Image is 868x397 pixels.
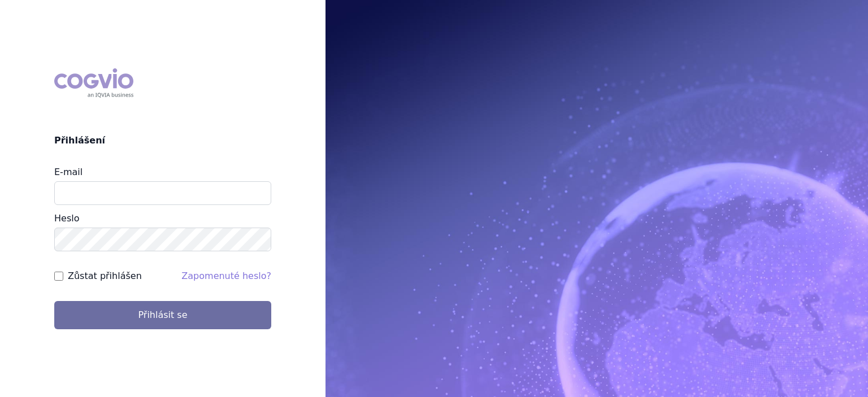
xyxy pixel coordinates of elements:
h2: Přihlášení [54,134,271,147]
a: Zapomenuté heslo? [181,271,271,281]
div: COGVIO [54,68,133,98]
label: Zůstat přihlášen [68,269,142,283]
button: Přihlásit se [54,301,271,329]
label: E-mail [54,167,83,177]
label: Heslo [54,213,79,224]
